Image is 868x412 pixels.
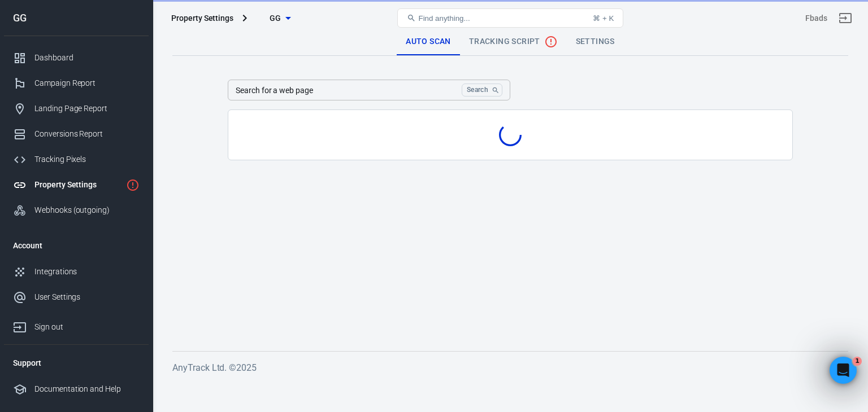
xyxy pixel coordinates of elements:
div: Property Settings [171,12,233,24]
a: Property Settings [4,172,149,198]
svg: No data received [544,35,558,49]
button: GG [251,8,308,29]
div: Campaign Report [34,77,140,89]
span: Tracking Script [469,35,558,49]
iframe: Intercom live chat [830,357,857,384]
a: Sign out [832,5,859,32]
button: Search [462,84,502,97]
a: Integrations [4,259,149,284]
input: https://example.com/categories/top-brands [228,80,457,100]
a: Landing Page Report [4,96,149,121]
li: Account [4,232,149,259]
div: Tracking Pixels [34,154,140,165]
div: Dashboard [34,52,140,64]
a: Tracking Pixels [4,147,149,172]
a: Auto Scan [397,28,460,55]
div: Documentation and Help [34,383,140,395]
button: Find anything...⌘ + K [397,8,623,28]
a: Settings [567,28,624,55]
div: Landing Page Report [34,103,140,115]
div: GG [4,13,149,23]
div: ⌘ + K [593,14,614,23]
span: 1 [853,357,862,366]
a: Campaign Report [4,71,149,96]
div: User Settings [34,291,140,303]
li: Support [4,349,149,376]
span: Find anything... [418,14,470,23]
a: Sign out [4,310,149,340]
div: Sign out [34,321,140,333]
div: Property Settings [34,179,121,191]
a: User Settings [4,284,149,310]
div: Conversions Report [34,128,140,140]
div: Integrations [34,266,140,278]
svg: Property is not installed yet [126,178,140,192]
h6: AnyTrack Ltd. © 2025 [172,361,848,375]
a: Conversions Report [4,121,149,147]
div: Account id: tR2bt8Tt [805,12,827,24]
a: Dashboard [4,45,149,71]
span: GG [270,11,281,25]
div: Webhooks (outgoing) [34,204,140,216]
a: Webhooks (outgoing) [4,198,149,223]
